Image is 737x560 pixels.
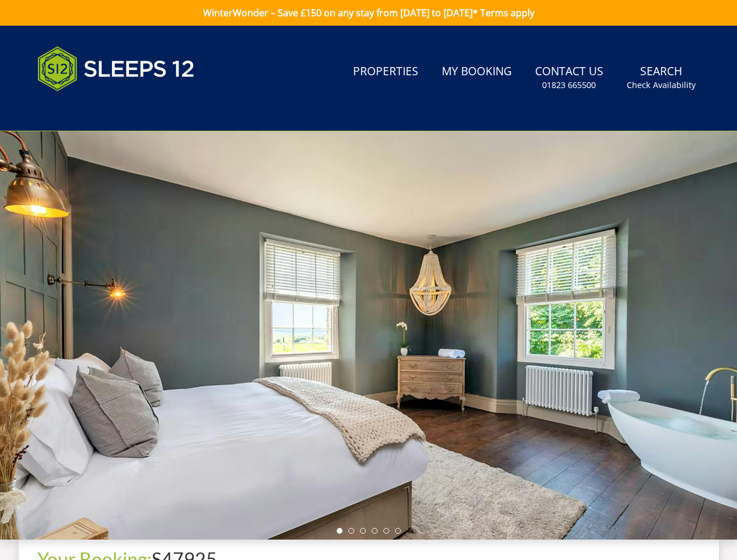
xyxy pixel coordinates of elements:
a: My Booking [437,59,516,85]
a: Contact Us01823 665500 [530,59,608,97]
img: Sleeps 12 [37,40,195,98]
small: 01823 665500 [542,79,596,91]
iframe: Customer reviews powered by Trustpilot [32,105,154,115]
a: Properties [348,59,423,85]
a: SearchCheck Availability [622,59,700,97]
small: Check Availability [627,79,696,91]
